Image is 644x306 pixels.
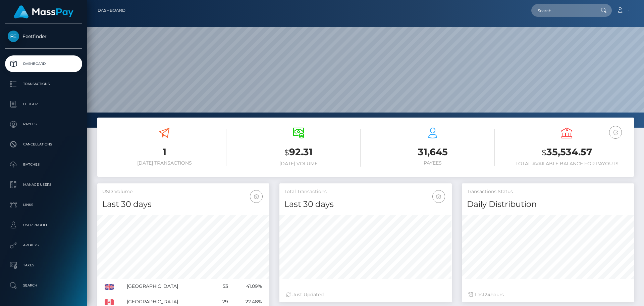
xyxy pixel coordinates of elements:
img: GB.png [105,284,114,290]
img: CA.png [105,299,114,305]
a: Manage Users [5,176,82,193]
h4: Last 30 days [284,199,446,210]
p: Payees [8,119,79,129]
a: Batches [5,156,82,173]
h6: [DATE] Transactions [102,160,226,166]
td: 53 [214,279,231,294]
h3: 1 [102,145,226,159]
h6: [DATE] Volume [236,161,361,167]
h4: Daily Distribution [467,199,629,210]
h5: Total Transactions [284,188,446,195]
a: API Keys [5,237,82,254]
p: API Keys [8,240,79,250]
img: Feetfinder [8,31,19,42]
a: User Profile [5,217,82,233]
a: Dashboard [98,3,125,17]
a: Links [5,196,82,213]
h4: Last 30 days [102,199,264,210]
h5: USD Volume [102,188,264,195]
h3: 31,645 [371,145,495,159]
p: Links [8,200,79,210]
p: Dashboard [8,59,79,69]
a: Search [5,277,82,294]
h3: 35,534.57 [505,145,629,159]
h5: Transactions Status [467,188,629,195]
h6: Payees [371,160,495,166]
img: MassPay Logo [14,5,73,18]
a: Cancellations [5,136,82,153]
span: Feetfinder [5,33,82,39]
div: Last hours [469,291,627,298]
td: [GEOGRAPHIC_DATA] [124,279,214,294]
span: 24 [485,292,490,298]
p: Cancellations [8,139,79,149]
a: Taxes [5,257,82,274]
a: Payees [5,116,82,133]
a: Transactions [5,76,82,92]
p: Taxes [8,260,79,270]
small: $ [284,148,289,157]
td: 41.09% [230,279,264,294]
p: Search [8,280,79,291]
p: Manage Users [8,180,79,190]
a: Dashboard [5,55,82,72]
h6: Total Available Balance for Payouts [505,161,629,167]
p: Transactions [8,79,79,89]
p: Batches [8,160,79,170]
p: Ledger [8,99,79,109]
input: Search... [531,4,594,17]
a: Ledger [5,96,82,113]
div: Just Updated [286,291,445,298]
p: User Profile [8,220,79,230]
h3: 92.31 [236,145,361,159]
small: $ [542,148,546,157]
